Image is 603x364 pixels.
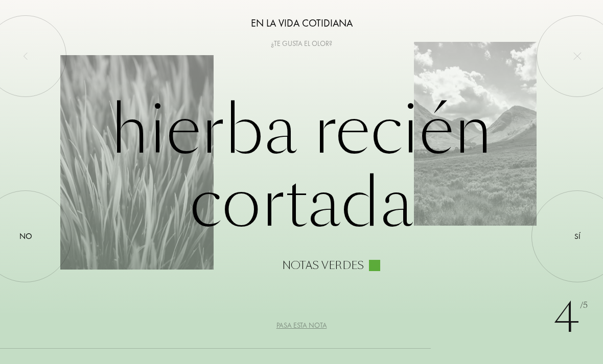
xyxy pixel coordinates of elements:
img: left_onboard.svg [21,52,30,60]
div: Notas verdes [282,260,364,271]
img: quit_onboard.svg [573,52,582,60]
span: /5 [580,300,588,311]
div: Hierba recién cortada [60,93,543,271]
div: Sí [574,231,581,242]
div: No [19,230,32,242]
div: Pasa esta nota [276,320,327,331]
div: 4 [553,287,588,349]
